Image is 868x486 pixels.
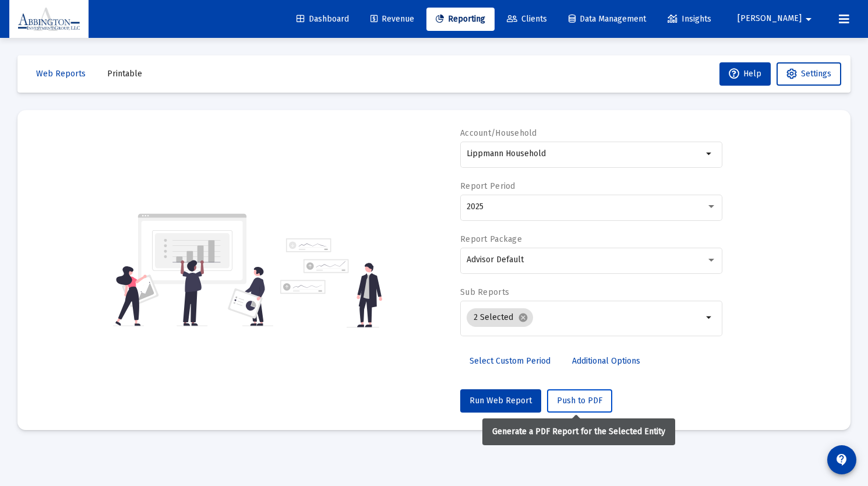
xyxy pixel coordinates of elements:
a: Revenue [361,8,424,31]
input: Search or select an account or household [467,149,703,159]
a: Clients [497,8,556,31]
img: reporting [113,212,273,327]
span: Push to PDF [557,396,602,406]
mat-chip-list: Selection [467,306,703,329]
button: Help [719,62,771,86]
label: Report Period [460,181,516,191]
mat-icon: contact_support [835,453,849,467]
mat-icon: arrow_drop_down [703,147,717,161]
label: Sub Reports [460,287,509,297]
mat-chip: 2 Selected [467,308,533,327]
span: Insights [668,14,711,24]
span: Select Custom Period [470,356,551,366]
span: Advisor Default [467,255,524,265]
span: Additional Options [572,356,640,366]
span: Dashboard [297,14,349,24]
mat-icon: arrow_drop_down [802,8,816,31]
button: Printable [98,62,151,86]
a: Data Management [559,8,655,31]
button: Run Web Report [460,389,541,413]
img: Dashboard [18,8,80,31]
img: reporting-alt [280,238,382,327]
button: Web Reports [27,62,95,86]
mat-icon: arrow_drop_down [703,311,717,325]
mat-icon: cancel [518,312,528,323]
span: Data Management [569,14,646,24]
span: Settings [801,69,831,79]
span: Reporting [436,14,485,24]
span: 2025 [467,202,484,212]
span: Help [729,69,761,79]
button: Push to PDF [547,389,612,413]
label: Report Package [460,234,522,244]
span: Printable [107,69,142,79]
button: Settings [777,62,841,86]
span: Clients [507,14,547,24]
a: Insights [658,8,721,31]
span: [PERSON_NAME] [738,14,802,24]
button: [PERSON_NAME] [724,7,830,30]
a: Dashboard [287,8,358,31]
label: Account/Household [460,128,537,138]
a: Reporting [426,8,495,31]
span: Web Reports [36,69,86,79]
span: Run Web Report [470,396,532,406]
span: Revenue [371,14,414,24]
